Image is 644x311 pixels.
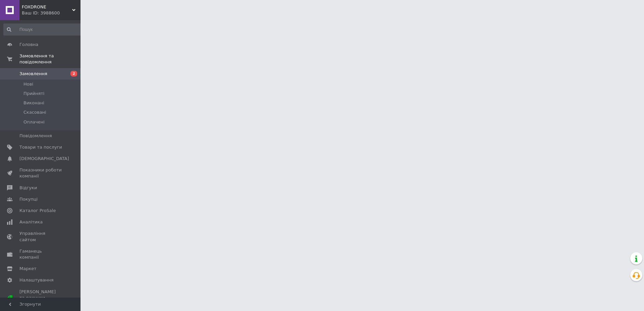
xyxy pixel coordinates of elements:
input: Пошук [3,23,83,36]
span: FOXDRONE [22,4,72,10]
div: Ваш ID: 3988600 [22,10,80,16]
span: Управління сайтом [19,230,62,243]
span: Головна [19,42,38,48]
span: [PERSON_NAME] та рахунки [19,289,62,307]
span: Маркет [19,266,37,272]
span: Каталог ProSale [19,208,56,214]
span: Налаштування [19,277,54,283]
span: Товари та послуги [19,144,62,150]
span: Оплачені [23,119,45,125]
span: Показники роботи компанії [19,167,62,179]
span: 2 [70,71,77,76]
span: [DEMOGRAPHIC_DATA] [19,156,69,162]
span: Нові [23,81,33,87]
span: Прийняті [23,91,44,97]
span: Виконані [23,100,44,106]
span: Відгуки [19,185,37,191]
span: Замовлення та повідомлення [19,53,80,65]
span: Скасовані [23,109,46,115]
span: Замовлення [19,71,47,77]
span: Повідомлення [19,133,52,139]
span: Гаманець компанії [19,248,62,260]
span: Аналітика [19,219,43,225]
span: Покупці [19,196,38,202]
